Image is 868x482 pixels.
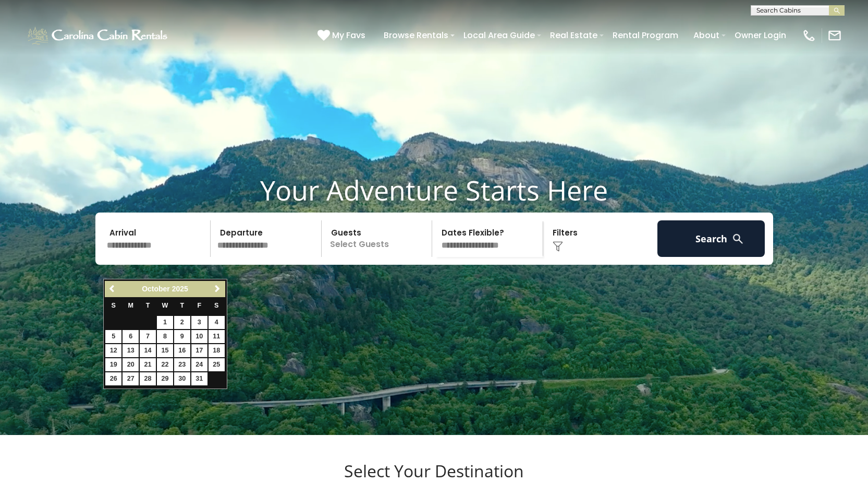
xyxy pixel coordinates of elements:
[157,344,173,357] a: 15
[142,285,170,293] span: October
[214,302,218,309] span: Saturday
[191,330,207,343] a: 10
[128,302,133,309] span: Monday
[458,26,540,44] a: Local Area Guide
[123,330,139,343] a: 6
[209,330,225,343] a: 11
[140,344,156,357] a: 14
[197,302,201,309] span: Friday
[123,358,139,371] a: 20
[105,330,121,343] a: 5
[174,330,190,343] a: 9
[123,372,139,385] a: 27
[191,344,207,357] a: 17
[108,285,117,293] span: Previous
[105,344,121,357] a: 12
[731,232,744,245] img: search-regular-white.png
[172,285,188,293] span: 2025
[213,285,222,293] span: Next
[688,26,725,44] a: About
[157,330,173,343] a: 8
[657,220,765,257] button: Search
[174,358,190,371] a: 23
[157,372,173,385] a: 29
[105,358,121,371] a: 19
[317,29,368,42] a: My Favs
[157,316,173,329] a: 1
[211,283,224,296] a: Next
[105,372,121,385] a: 26
[729,26,791,44] a: Owner Login
[545,26,603,44] a: Real Estate
[209,316,225,329] a: 4
[191,316,207,329] a: 3
[607,26,683,44] a: Rental Program
[174,344,190,357] a: 16
[26,25,170,46] img: White-1-1-2.png
[191,372,207,385] a: 31
[8,174,860,206] h1: Your Adventure Starts Here
[112,302,116,309] span: Sunday
[191,358,207,371] a: 24
[140,330,156,343] a: 7
[827,28,842,43] img: mail-regular-white.png
[146,302,150,309] span: Tuesday
[174,316,190,329] a: 2
[106,283,119,296] a: Previous
[140,358,156,371] a: 21
[553,241,563,252] img: filter--v1.png
[180,302,185,309] span: Thursday
[140,372,156,385] a: 28
[209,344,225,357] a: 18
[209,358,225,371] a: 25
[325,220,432,257] p: Select Guests
[157,358,173,371] a: 22
[174,372,190,385] a: 30
[332,29,365,42] span: My Favs
[378,26,454,44] a: Browse Rentals
[162,302,168,309] span: Wednesday
[123,344,139,357] a: 13
[802,28,816,43] img: phone-regular-white.png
